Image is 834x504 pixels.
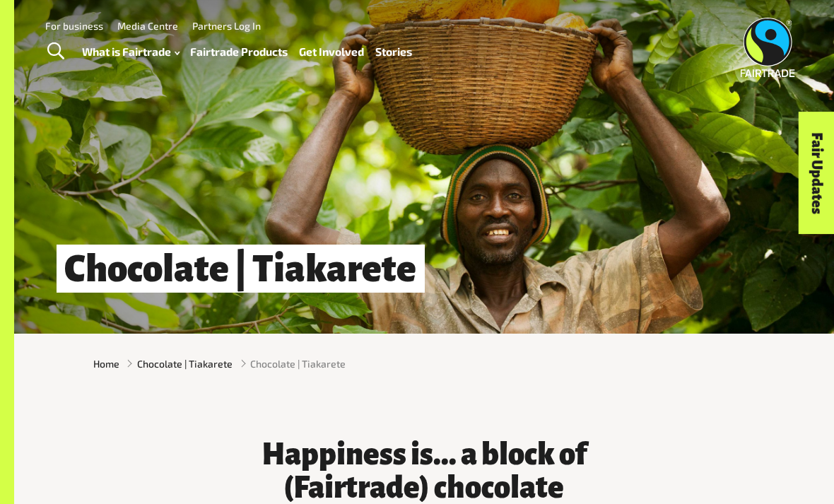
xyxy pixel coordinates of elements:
[192,20,261,32] a: Partners Log In
[250,356,346,371] span: Chocolate | Tiakarete
[375,42,412,61] a: Stories
[57,245,425,293] h1: Chocolate | Tiakarete
[82,42,180,61] a: What is Fairtrade
[299,42,364,61] a: Get Involved
[740,18,794,77] img: Fairtrade Australia New Zealand logo
[93,356,119,371] a: Home
[38,34,73,69] a: Toggle Search
[117,20,178,32] a: Media Centre
[45,20,103,32] a: For business
[137,356,233,371] a: Chocolate | Tiakarete
[190,42,288,61] a: Fairtrade Products
[206,438,642,504] h3: Happiness is... a block of (Fairtrade) chocolate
